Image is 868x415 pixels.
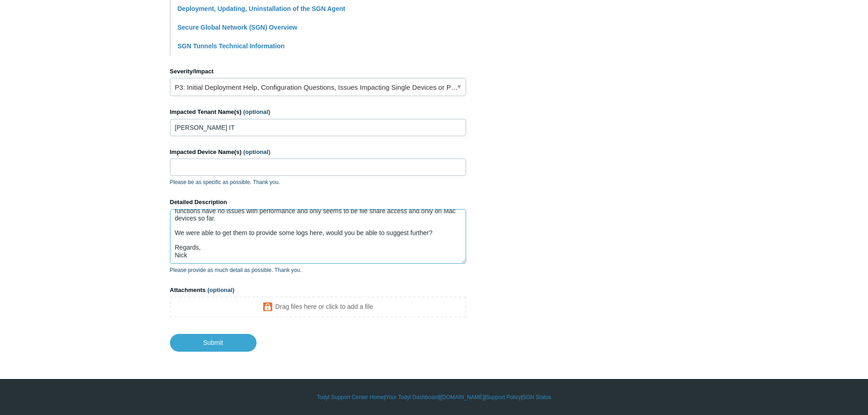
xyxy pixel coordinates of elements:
[170,286,466,295] label: Attachments
[170,67,466,76] label: Severity/Impact
[243,108,270,115] span: (optional)
[207,287,234,293] span: (optional)
[523,393,551,401] a: SGN Status
[243,149,270,155] span: (optional)
[170,334,257,351] input: Submit
[170,198,466,207] label: Detailed Description
[178,42,285,50] a: SGN Tunnels Technical Information
[385,393,439,401] a: Your Todyl Dashboard
[317,393,384,401] a: Todyl Support Center Home
[170,108,466,117] label: Impacted Tenant Name(s)
[486,393,521,401] a: Support Policy
[170,78,466,96] a: P3: Initial Deployment Help, Configuration Questions, Issues Impacting Single Devices or Past Out...
[441,393,484,401] a: [DOMAIN_NAME]
[170,266,466,274] p: Please provide as much detail as possible. Thank you.
[178,5,345,12] a: Deployment, Updating, Uninstallation of the SGN Agent
[170,393,699,401] div: | | | |
[170,148,466,157] label: Impacted Device Name(s)
[178,24,298,31] a: Secure Global Network (SGN) Overview
[170,178,466,186] p: Please be as specific as possible. Thank you.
